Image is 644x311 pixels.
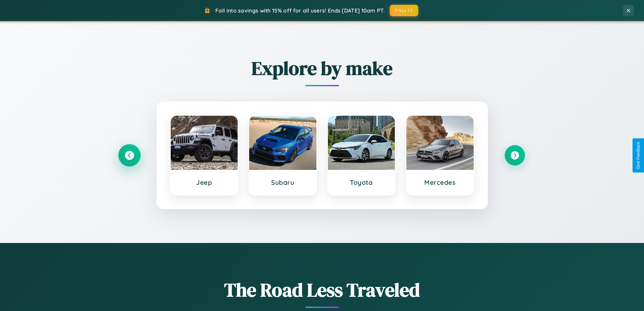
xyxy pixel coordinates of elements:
h2: Explore by make [119,55,525,81]
h3: Toyota [335,178,388,186]
h3: Jeep [177,178,231,186]
h3: Mercedes [413,178,467,186]
h3: Subaru [256,178,310,186]
div: Give Feedback [636,142,641,169]
h1: The Road Less Traveled [119,277,525,303]
button: FALL15 [390,5,418,16]
span: Fall into savings with 15% off for all users! Ends [DATE] 10am PT. [215,7,385,14]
